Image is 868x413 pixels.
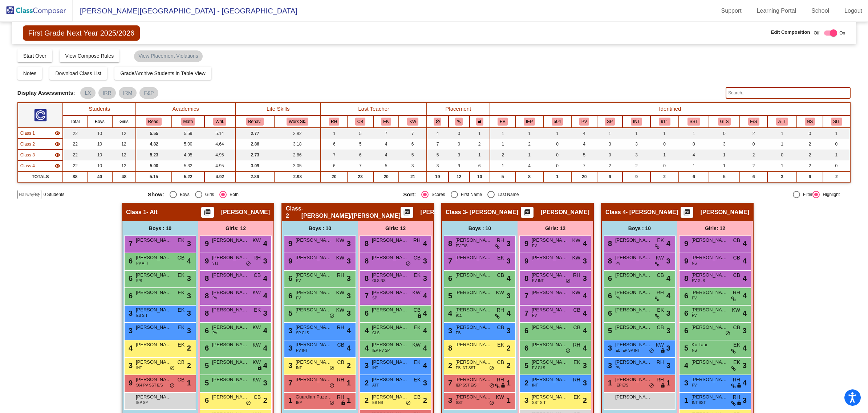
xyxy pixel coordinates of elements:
td: 2 [797,139,823,150]
td: 1 [767,139,797,150]
td: 0 [767,150,797,160]
th: Students [63,103,136,115]
th: Keep with students [449,115,470,128]
td: 5 [399,150,426,160]
button: Math [181,118,195,126]
th: Elyse Kopp [373,115,399,128]
mat-icon: picture_as_pdf [402,209,411,219]
td: 5 [373,160,399,171]
span: 3 [347,238,351,249]
td: 1 [709,150,740,160]
th: Academics [136,103,235,115]
a: Logout [839,5,868,17]
span: View Compose Rules [65,53,114,59]
td: 1 [490,139,516,150]
td: 5 [347,139,373,150]
td: 10 [470,171,490,182]
span: [PERSON_NAME] [421,209,469,216]
mat-chip: View Placement Violations [134,50,202,62]
th: SST [679,115,709,128]
button: PV [579,118,589,126]
span: [PERSON_NAME] [701,209,749,216]
span: Off [814,30,819,36]
div: Both [227,191,239,198]
span: 4 [583,238,587,249]
td: 0 [679,139,709,150]
td: 2 [515,139,543,150]
button: GLS [718,118,731,126]
td: 1 [709,160,740,171]
div: Girls: 12 [358,221,433,236]
td: 1 [679,160,709,171]
th: Charlotte Bejarano [347,115,373,128]
td: 2.73 [235,150,274,160]
button: Notes [17,67,42,80]
span: 3 [187,238,191,249]
td: 1 [543,128,572,139]
td: 0 [543,160,572,171]
button: SIT [831,118,842,126]
td: 0 [543,139,572,150]
td: 5 [427,150,449,160]
mat-icon: visibility [54,141,60,147]
span: - [PERSON_NAME] [626,209,678,216]
td: 5 [347,128,373,139]
td: 6 [347,150,373,160]
td: 4 [427,128,449,139]
td: 6 [797,171,823,182]
th: Glasses [709,115,740,128]
td: 1 [650,128,679,139]
mat-chip: IRR [98,87,116,99]
td: 20 [373,171,399,182]
div: Boys : 10 [122,221,198,236]
th: Speech Only IEP [597,115,623,128]
span: Show: [148,191,164,198]
td: 7 [373,128,399,139]
td: 2 [597,160,623,171]
span: Class 2 [286,205,301,220]
td: 3.18 [274,139,321,150]
button: Download Class List [49,67,107,80]
mat-radio-group: Select an option [148,191,398,198]
button: RH [329,118,339,126]
th: Individualized Education Plan [515,115,543,128]
span: 4 [743,238,747,249]
td: 1 [490,160,516,171]
div: Girls: 12 [518,221,593,236]
td: 0 [449,139,470,150]
td: 22 [63,160,87,171]
td: 5 [490,171,516,182]
td: 21 [399,171,426,182]
td: 3 [427,160,449,171]
span: First Grade Next Year 2025/2026 [23,25,140,41]
button: EK [381,118,391,126]
span: [PERSON_NAME][GEOGRAPHIC_DATA] - [GEOGRAPHIC_DATA] [73,5,297,17]
td: 12 [112,150,136,160]
button: KW [407,118,418,126]
td: 4.95 [172,150,204,160]
th: Emotional/Social Support [740,115,767,128]
div: Highlight [820,191,840,198]
span: RH [413,237,421,244]
mat-icon: picture_as_pdf [203,209,212,219]
td: 8 [515,171,543,182]
span: 9 [203,240,209,248]
td: 6 [597,171,623,182]
div: Girls: 12 [198,221,273,236]
span: 4 [666,238,670,249]
div: Boys : 10 [602,221,677,236]
td: 2 [823,171,851,182]
button: E/S [748,118,759,126]
button: 911 [659,118,670,126]
td: 6 [321,160,347,171]
td: 2 [490,150,516,160]
td: 40 [87,171,112,182]
th: Life Skills [235,103,321,115]
span: - Alt [146,209,158,216]
td: 4 [679,150,709,160]
td: 3 [597,139,623,150]
button: Read. [146,118,162,126]
td: 22 [63,128,87,139]
td: 1 [767,128,797,139]
td: 3.05 [274,160,321,171]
